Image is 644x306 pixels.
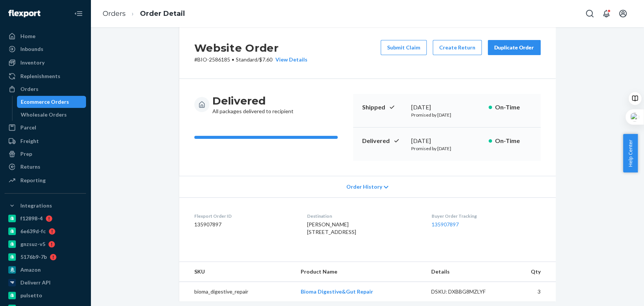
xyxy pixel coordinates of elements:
h3: Delivered [212,94,294,108]
p: On-Time [495,137,532,145]
div: Reporting [20,177,46,184]
a: Prep [5,148,86,160]
a: Reporting [5,174,86,186]
div: Home [20,32,35,40]
button: View Details [272,56,307,63]
div: Replenishments [20,72,60,80]
div: Orders [20,85,38,93]
a: Replenishments [5,70,86,82]
a: Amazon [5,264,86,276]
a: Order Detail [140,9,185,18]
div: Inbounds [20,45,43,53]
a: Bioma Digestive&Gut Repair [301,288,373,295]
td: 3 [508,282,555,302]
div: Deliverr API [20,279,51,286]
div: Parcel [20,124,36,131]
p: Promised by [DATE] [411,145,483,152]
a: Parcel [5,121,86,134]
a: f12898-4 [5,212,86,225]
dt: Buyer Order Tracking [432,213,540,219]
a: Ecommerce Orders [17,96,86,108]
div: Integrations [20,202,52,209]
button: Integrations [5,200,86,212]
div: Duplicate Order [494,44,534,51]
a: Wholesale Orders [17,109,86,121]
p: Promised by [DATE] [411,112,483,118]
a: Orders [103,9,126,18]
button: Create Return [433,40,482,55]
a: Freight [5,135,86,147]
span: Order History [346,183,382,191]
a: 6e639d-fc [5,225,86,237]
p: On-Time [495,103,532,112]
div: [DATE] [411,103,483,112]
p: # BIO-2586185 / $7.60 [194,56,307,63]
div: Inventory [20,59,45,66]
dt: Flexport Order ID [194,213,295,219]
p: Delivered [362,137,405,145]
button: Open Search Box [582,6,597,21]
dd: 135907897 [194,221,295,228]
dt: Destination [307,213,420,219]
span: • [232,56,234,63]
th: SKU [179,262,295,282]
div: f12898-4 [20,215,43,222]
button: Submit Claim [381,40,427,55]
img: Flexport logo [8,10,40,17]
a: Returns [5,161,86,173]
a: gnzsuz-v5 [5,238,86,250]
div: pulsetto [20,292,42,299]
div: DSKU: DXBBG8MZLYF [431,288,502,295]
div: Prep [20,150,32,158]
a: 5176b9-7b [5,251,86,263]
span: Standard [236,56,257,63]
td: bioma_digestive_repair [179,282,295,302]
button: Close Navigation [71,6,86,21]
button: Duplicate Order [488,40,541,55]
div: 5176b9-7b [20,253,47,261]
div: Ecommerce Orders [21,98,69,106]
a: 135907897 [432,221,459,228]
a: Inbounds [5,43,86,55]
div: Returns [20,163,40,171]
a: Home [5,30,86,42]
span: [PERSON_NAME] [STREET_ADDRESS] [307,221,356,235]
div: 6e639d-fc [20,228,46,235]
div: [DATE] [411,137,483,145]
p: Shipped [362,103,405,112]
div: gnzsuz-v5 [20,240,45,248]
a: Orders [5,83,86,95]
div: Amazon [20,266,41,274]
th: Details [425,262,508,282]
button: Open notifications [599,6,614,21]
button: Help Center [623,134,638,172]
div: All packages delivered to recipient [212,94,294,115]
a: pulsetto [5,289,86,301]
h2: Website Order [194,40,307,56]
a: Deliverr API [5,277,86,289]
div: Wholesale Orders [21,111,67,118]
a: Inventory [5,57,86,69]
th: Product Name [295,262,425,282]
ol: breadcrumbs [97,3,191,25]
th: Qty [508,262,555,282]
div: Freight [20,137,39,145]
button: Open account menu [615,6,630,21]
